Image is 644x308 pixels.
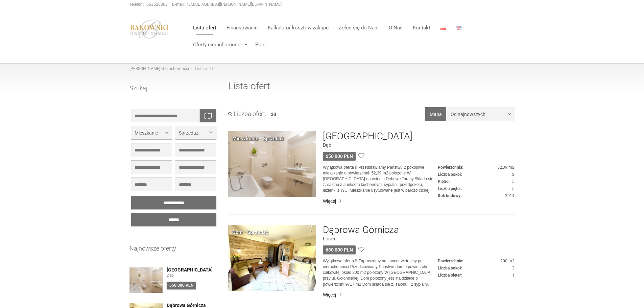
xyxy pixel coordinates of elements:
[323,291,515,298] a: Więcej
[438,165,515,170] dd: 52,39 m2
[334,21,384,34] a: Zgłoś się do Nas!
[179,129,208,136] span: Sprzedaż
[323,165,438,194] p: Wyjątkowa oferta !!!Przedstawiamy Państwu 2 pokojowe mieszkanie o powierzchni 52,39 m2 położone W...
[438,179,515,185] dd: 5
[232,135,284,142] div: Mieszkanie · Sprzedaż
[425,107,446,121] button: Mapa
[188,38,250,51] a: Oferty nieruchomości
[221,21,263,34] a: Finansowanie
[250,38,265,51] a: Blog
[146,2,168,7] a: 663526803
[438,273,462,278] dt: Liczba pięter:
[438,193,461,199] dt: Rok budowy:
[323,142,515,148] figure: Dąb
[129,66,189,71] a: [PERSON_NAME] Nieruchomości
[199,109,216,122] div: Wyszukaj na mapie
[323,245,356,254] div: 680 000 PLN
[438,172,462,177] dt: Liczba pokoi:
[129,19,169,39] img: logo
[135,129,164,136] span: Mieszkanie
[187,2,282,7] a: [EMAIL_ADDRESS][PERSON_NAME][DOMAIN_NAME]
[323,258,438,287] p: Wyjątkowa oferta !!!Zapraszamy na spacer wirtualny po nieruchomości Przedstawiamy Państwu dom o p...
[447,107,515,121] button: Od najnowszych
[175,126,216,139] button: Sprzedaż
[323,235,515,242] figure: Łosień
[129,85,218,97] h3: Szukaj
[228,111,266,117] h3: Liczba ofert:
[384,21,408,34] a: O Nas
[451,111,506,118] span: Od najnowszych
[271,112,276,117] span: 30
[408,21,435,34] a: Kontakt
[172,2,185,7] strong: E-mail:
[323,198,515,205] a: Więcej
[438,265,462,271] dt: Liczba pokoi:
[438,186,515,192] dd: 5
[323,225,399,235] a: Dąbrowa Górnicza
[438,186,462,192] dt: Liczba pięter:
[438,172,515,177] dd: 2
[167,303,218,308] a: Dąbrowa Górnicza
[323,131,412,142] a: [GEOGRAPHIC_DATA]
[188,21,221,34] a: Lista ofert
[129,245,218,257] h3: Najnowsze oferty
[440,26,446,30] img: Polski
[438,265,515,271] dd: 3
[438,165,463,170] dt: Powierzchnia:
[228,225,316,291] img: Dom Sprzedaż Dąbrowa Górnicza Łosień Gołonoska
[167,282,196,289] div: 650 000 PLN
[323,152,356,161] div: 650 000 PLN
[438,193,515,199] dd: 2014
[263,21,334,34] a: Kalkulator kosztów zakupu
[131,126,172,139] button: Mieszkanie
[232,229,268,236] div: Dom · Sprzedaż
[228,81,515,97] h1: Lista ofert
[438,258,463,264] dt: Powierzchnia:
[189,66,213,72] li: Lista ofert
[438,179,450,185] dt: Piętro:
[456,26,461,30] img: English
[167,273,218,278] figure: Dąb
[167,267,218,273] a: [GEOGRAPHIC_DATA]
[438,273,515,278] dd: 1
[228,131,316,197] img: Mieszkanie Sprzedaż Katowice Dąb Johna Baildona
[129,2,144,7] strong: Telefon:
[438,258,515,264] dd: 200 m2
